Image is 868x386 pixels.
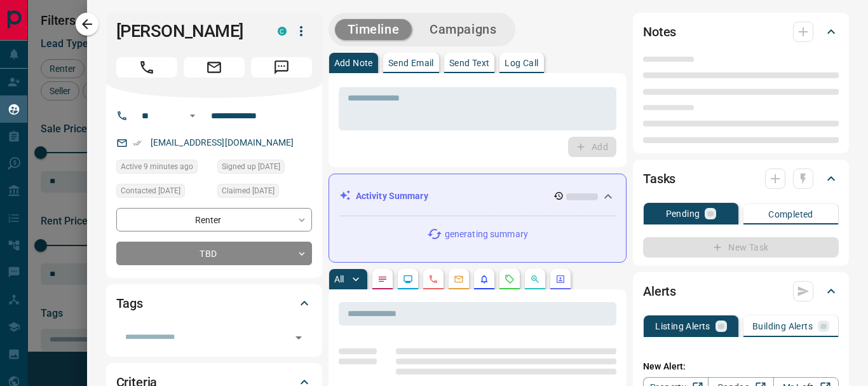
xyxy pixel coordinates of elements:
[643,281,676,301] h2: Alerts
[454,274,464,284] svg: Emails
[377,274,388,284] svg: Notes
[428,274,438,284] svg: Calls
[335,19,412,40] button: Timeline
[133,139,142,148] svg: Email Verified
[388,59,434,67] p: Send Email
[505,59,538,67] p: Log Call
[417,19,509,40] button: Campaigns
[403,274,413,284] svg: Lead Browsing Activity
[334,59,373,67] p: Add Note
[278,27,287,36] div: condos.ca
[116,57,177,78] span: Call
[222,160,280,173] span: Signed up [DATE]
[643,169,675,189] h2: Tasks
[151,137,294,148] a: [EMAIL_ADDRESS][DOMAIN_NAME]
[217,184,312,202] div: Wed Jun 11 2025
[643,17,839,47] div: Notes
[116,21,259,41] h1: [PERSON_NAME]
[217,160,312,177] div: Tue Jun 10 2025
[643,360,839,373] p: New Alert:
[655,322,710,331] p: Listing Alerts
[116,242,312,265] div: TBD
[251,57,312,78] span: Message
[121,160,193,173] span: Active 9 minutes ago
[334,275,344,284] p: All
[768,210,813,219] p: Completed
[116,293,143,314] h2: Tags
[222,184,275,197] span: Claimed [DATE]
[530,274,540,284] svg: Opportunities
[339,184,616,208] div: Activity Summary
[185,108,200,123] button: Open
[116,288,312,319] div: Tags
[505,274,515,284] svg: Requests
[643,22,676,42] h2: Notes
[356,190,428,203] p: Activity Summary
[643,163,839,194] div: Tasks
[116,184,211,202] div: Sun Jun 15 2025
[184,57,245,78] span: Email
[479,274,489,284] svg: Listing Alerts
[666,209,700,218] p: Pending
[643,276,839,307] div: Alerts
[121,184,180,197] span: Contacted [DATE]
[290,329,308,347] button: Open
[116,160,211,177] div: Thu Aug 14 2025
[449,59,490,67] p: Send Text
[116,208,312,231] div: Renter
[555,274,566,284] svg: Agent Actions
[445,228,528,241] p: generating summary
[752,322,813,331] p: Building Alerts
